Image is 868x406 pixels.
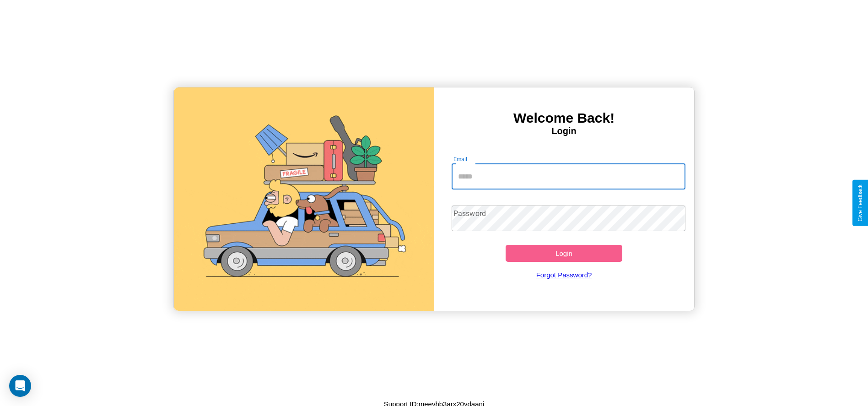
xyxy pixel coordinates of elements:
[506,245,623,262] button: Login
[453,155,468,163] label: Email
[434,110,694,126] h3: Welcome Back!
[174,87,434,311] img: gif
[434,126,694,136] h4: Login
[857,184,863,222] div: Give Feedback
[9,375,31,397] div: Open Intercom Messenger
[447,262,681,288] a: Forgot Password?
